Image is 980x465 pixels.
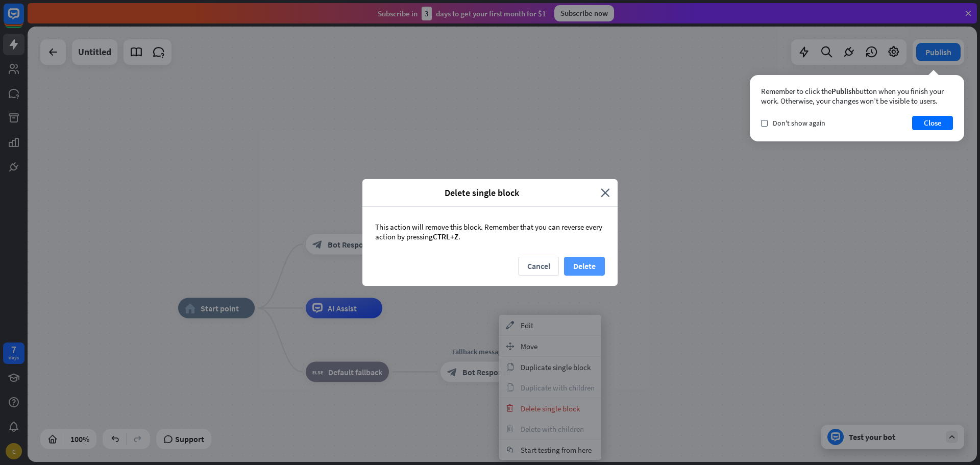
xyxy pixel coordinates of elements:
[773,118,825,128] span: Don't show again
[601,187,610,199] i: close
[370,187,593,199] span: Delete single block
[761,86,953,106] div: Remember to click the button when you finish your work. Otherwise, your changes won’t be visible ...
[564,257,605,276] button: Delete
[8,4,39,35] button: Open LiveChat chat widget
[831,86,855,96] span: Publish
[362,207,618,257] div: This action will remove this block. Remember that you can reverse every action by pressing .
[912,116,953,130] button: Close
[433,232,458,241] span: CTRL+Z
[518,257,559,276] button: Cancel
